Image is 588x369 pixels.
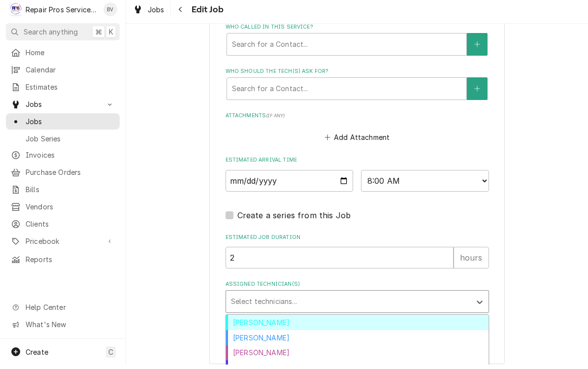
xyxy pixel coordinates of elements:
[26,259,115,269] span: Reports
[6,101,120,117] a: Go to Jobs
[474,45,480,52] svg: Create New Contact
[26,171,115,182] span: Purchase Orders
[26,306,114,317] span: Help Center
[26,240,100,251] span: Pricebook
[226,72,489,104] div: Who should the tech(s) ask for?
[26,69,115,79] span: Calendar
[6,256,120,272] a: Reports
[226,350,489,365] div: [PERSON_NAME]
[226,285,489,293] label: Assigned Technician(s)
[9,7,23,21] div: Repair Pros Services Inc's Avatar
[6,28,120,45] button: Search anything⌘K
[226,72,489,80] label: Who should the tech(s) ask for?
[361,174,489,196] select: Time Select
[467,37,488,60] button: Create New Contact
[95,31,102,41] span: ⌘
[6,237,120,254] a: Go to Pricebook
[26,86,115,97] span: Estimates
[226,238,489,273] div: Estimated Job Duration
[6,203,120,219] a: Vendors
[266,117,285,123] span: ( if any )
[226,174,354,196] input: Date
[6,83,120,100] a: Estimates
[9,7,23,21] div: R
[237,214,351,226] label: Create a series from this Job
[24,31,78,41] span: Search anything
[26,223,115,234] span: Clients
[226,116,489,124] label: Attachments
[6,135,120,151] a: Job Series
[6,321,120,337] a: Go to What's New
[189,7,224,21] span: Edit Job
[148,9,164,19] span: Jobs
[323,135,392,149] button: Add Attachment
[226,238,489,246] label: Estimated Job Duration
[226,335,489,350] div: [PERSON_NAME]
[226,28,489,60] div: Who called in this service?
[129,6,168,22] a: Jobs
[103,7,117,21] div: Brian Volker's Avatar
[6,66,120,82] a: Calendar
[26,138,115,148] span: Job Series
[26,206,115,216] span: Vendors
[6,303,120,320] a: Go to Help Center
[6,49,120,65] a: Home
[26,52,115,62] span: Home
[109,31,113,41] span: K
[226,285,489,317] div: Assigned Technician(s)
[226,116,489,149] div: Attachments
[26,154,115,165] span: Invoices
[26,324,114,334] span: What's New
[6,168,120,185] a: Purchase Orders
[454,251,489,273] div: hours
[26,121,115,131] span: Jobs
[26,9,98,19] div: Repair Pros Services Inc
[6,220,120,236] a: Clients
[103,7,117,21] div: BV
[226,161,489,196] div: Estimated Arrival Time
[108,351,113,362] span: C
[6,151,120,168] a: Invoices
[26,103,100,114] span: Jobs
[226,319,489,335] div: [PERSON_NAME]
[173,6,189,22] button: Navigate back
[6,118,120,134] a: Jobs
[26,352,48,361] span: Create
[226,161,489,168] label: Estimated Arrival Time
[26,189,115,199] span: Bills
[467,82,488,104] button: Create New Contact
[474,90,480,97] svg: Create New Contact
[226,28,489,35] label: Who called in this service?
[6,186,120,202] a: Bills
